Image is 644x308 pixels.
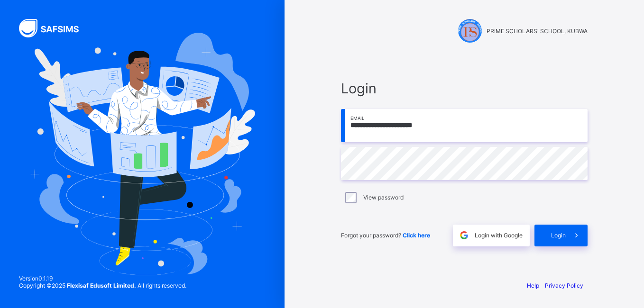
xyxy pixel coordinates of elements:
strong: Flexisaf Edusoft Limited. [67,282,136,289]
label: View password [363,194,404,201]
img: Hero Image [29,33,255,275]
span: Login with Google [475,232,523,239]
span: Login [341,80,588,97]
a: Click here [403,232,430,239]
span: Version 0.1.19 [19,275,186,282]
img: google.396cfc9801f0270233282035f929180a.svg [459,230,469,241]
span: PRIME SCHOLARS' SCHOOL, KUBWA [487,27,588,35]
span: Copyright © 2025 All rights reserved. [19,282,186,289]
a: Privacy Policy [545,282,583,289]
img: SAFSIMS Logo [19,19,90,37]
span: Forgot your password? [341,232,430,239]
span: Login [551,232,566,239]
a: Help [527,282,539,289]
